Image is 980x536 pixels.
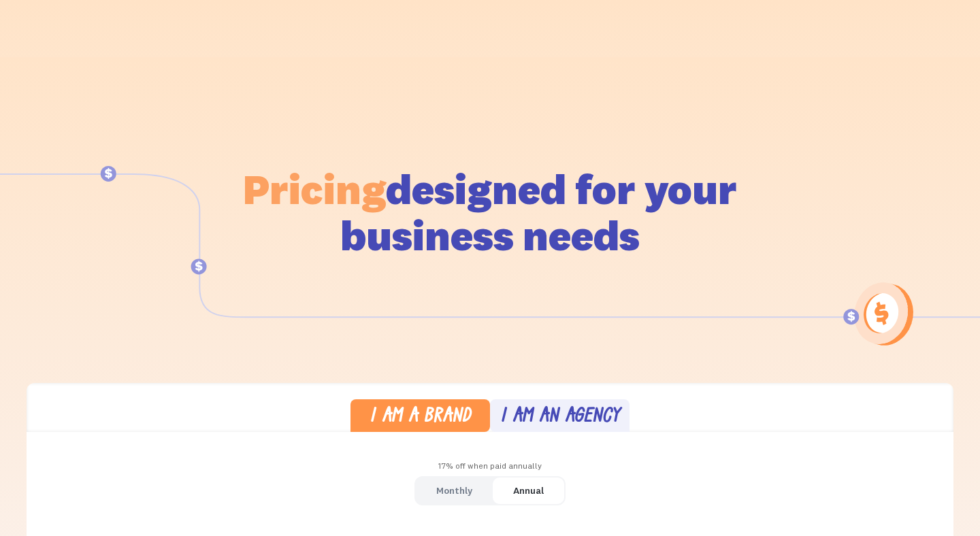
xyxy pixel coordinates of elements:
[370,407,471,427] div: I am a brand
[242,166,738,258] h1: designed for your business needs
[513,481,544,501] div: Annual
[243,163,386,215] span: Pricing
[500,407,620,427] div: I am an agency
[27,456,953,476] div: 17% off when paid annually
[436,481,472,501] div: Monthly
